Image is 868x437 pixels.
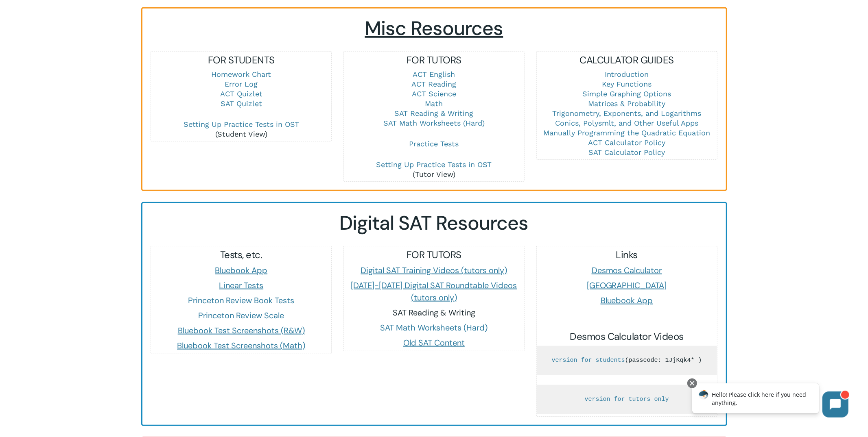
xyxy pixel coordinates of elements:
a: Bluebook Test Screenshots (Math) [177,340,305,351]
a: Math [425,99,443,108]
a: Desmos Calculator [592,265,662,276]
a: Simple Graphing Options [582,89,671,98]
a: ACT Quizlet [220,89,262,98]
h5: FOR STUDENTS [151,54,331,67]
p: (Student View) [151,120,331,139]
a: Digital SAT Training Videos (tutors only) [361,265,507,276]
a: Matrices & Probability [588,99,666,108]
a: Error Log [225,80,258,88]
a: Setting Up Practice Tests in OST [376,160,492,169]
span: Misc Resources [365,15,503,41]
a: Bluebook App [601,295,653,306]
a: Bluebook Test Screenshots (R&W) [178,325,305,336]
h5: FOR TUTORS [344,248,524,261]
a: Setting Up Practice Tests in OST [184,120,299,128]
a: ACT Reading [411,80,456,88]
a: version for students [552,357,625,364]
a: Conics, Polysmlt, and Other Useful Apps [555,119,699,127]
h5: Tests, etc. [151,248,331,261]
a: SAT Math Worksheets (Hard) [380,322,488,333]
a: SAT Quizlet [221,99,262,108]
a: Trigonometry, Exponents, and Logarithms [552,109,701,117]
h2: Digital SAT Resources [151,211,717,235]
a: SAT Reading & Writing [393,307,475,318]
a: SAT Reading & Writing [394,109,473,117]
a: Practice Tests [409,139,459,148]
h5: CALCULATOR GUIDES [537,54,717,67]
h5: FOR TUTORS [344,54,524,67]
a: ACT Science [412,89,456,98]
a: Key Functions [602,80,652,88]
h5: Desmos Calculator Videos [537,330,717,343]
p: (Tutor View) [344,160,524,179]
a: Princeton Review Scale [198,310,284,321]
a: ACT English [413,70,455,78]
a: Manually Programming the Quadratic Equation [543,128,710,137]
a: Princeton Review Book Tests [188,295,294,306]
a: Homework Chart [211,70,271,78]
a: SAT Math Worksheets (Hard) [383,119,485,127]
a: version for tutors only [585,396,669,403]
iframe: Chatbot [684,377,857,426]
a: Bluebook App [215,265,267,276]
a: Introduction [605,70,649,78]
h5: Links [537,248,717,261]
a: Linear Tests [219,280,263,291]
a: ACT Calculator Policy [588,138,665,147]
pre: (passcode: 1JjKqk4* ) [537,346,717,375]
a: Old SAT Content [403,337,465,348]
a: [GEOGRAPHIC_DATA] [587,280,667,291]
a: SAT Calculator Policy [588,148,665,157]
a: [DATE]-[DATE] Digital SAT Roundtable Videos (tutors only) [351,280,517,303]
